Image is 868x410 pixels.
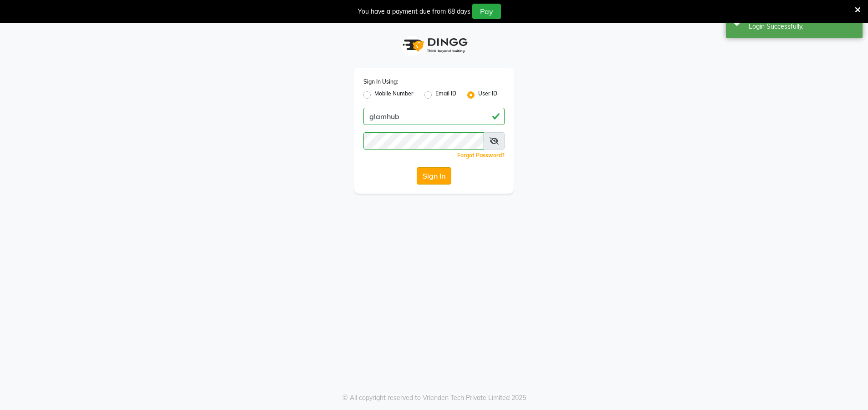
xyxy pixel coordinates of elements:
div: You have a payment due from 68 days [358,7,470,16]
div: Login Successfully. [749,22,856,31]
button: Sign In [417,167,451,185]
label: Email ID [435,90,456,100]
a: Forgot Password? [457,152,505,159]
label: Sign In Using: [363,78,398,86]
input: Username [363,132,484,150]
label: User ID [478,90,497,100]
img: logo1.svg [398,32,470,59]
button: Pay [472,4,501,19]
input: Username [363,108,505,125]
label: Mobile Number [374,90,414,100]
